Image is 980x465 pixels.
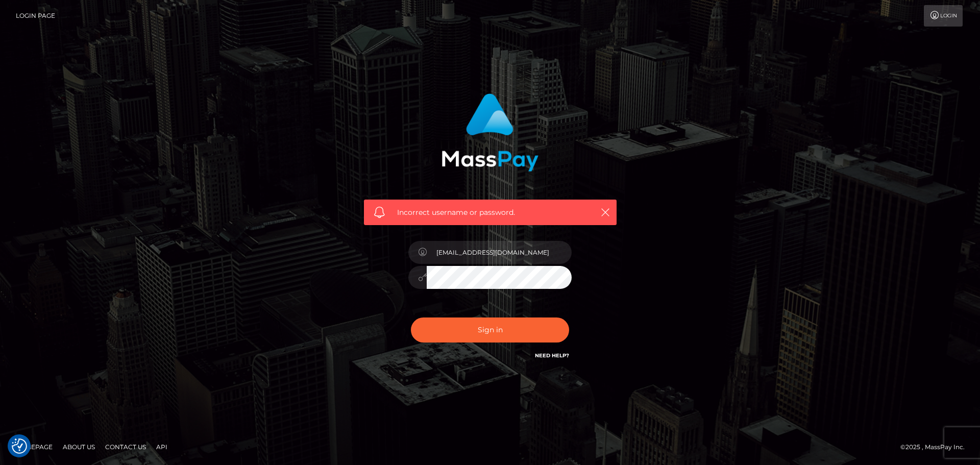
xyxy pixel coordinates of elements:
a: Contact Us [101,439,150,455]
img: Revisit consent button [12,438,27,454]
input: Username... [427,241,572,264]
button: Consent Preferences [12,438,27,454]
button: Sign in [411,317,569,342]
a: API [152,439,171,455]
a: Login [924,5,963,27]
div: © 2025 , MassPay Inc. [900,442,972,453]
span: Incorrect username or password. [397,207,583,218]
a: Need Help? [535,352,569,359]
a: Login Page [16,5,55,27]
a: About Us [59,439,99,455]
img: MassPay Login [442,93,538,172]
a: Homepage [11,439,57,455]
